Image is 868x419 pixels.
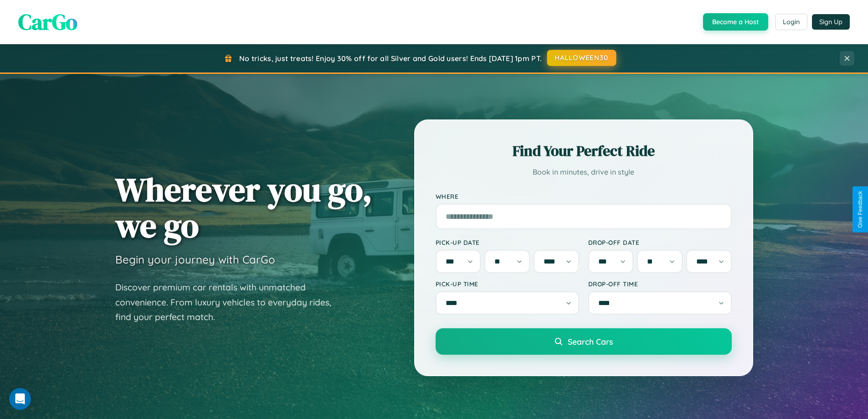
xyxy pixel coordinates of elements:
[436,166,732,179] p: Book in minutes, drive in style
[4,4,169,29] div: Open Intercom Messenger
[436,328,732,355] button: Search Cars
[703,13,768,31] button: Become a Host
[239,54,542,63] span: No tricks, just treats! Enjoy 30% off for all Silver and Gold users! Ends [DATE] 1pm PT.
[436,280,579,288] label: Pick-up Time
[115,280,343,325] p: Discover premium car rentals with unmatched convenience. From luxury vehicles to everyday rides, ...
[812,14,850,30] button: Sign Up
[18,7,77,37] span: CarGo
[857,191,863,228] div: Give Feedback
[436,141,732,161] h2: Find Your Perfect Ride
[588,238,732,246] label: Drop-off Date
[436,192,732,200] label: Where
[775,14,807,30] button: Login
[436,238,579,246] label: Pick-up Date
[9,388,31,410] iframe: Intercom live chat
[115,253,275,266] h3: Begin your journey with CarGo
[547,50,616,66] button: HALLOWEEN30
[568,336,613,347] span: Search Cars
[115,171,372,243] h1: Wherever you go, we go
[588,280,732,288] label: Drop-off Time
